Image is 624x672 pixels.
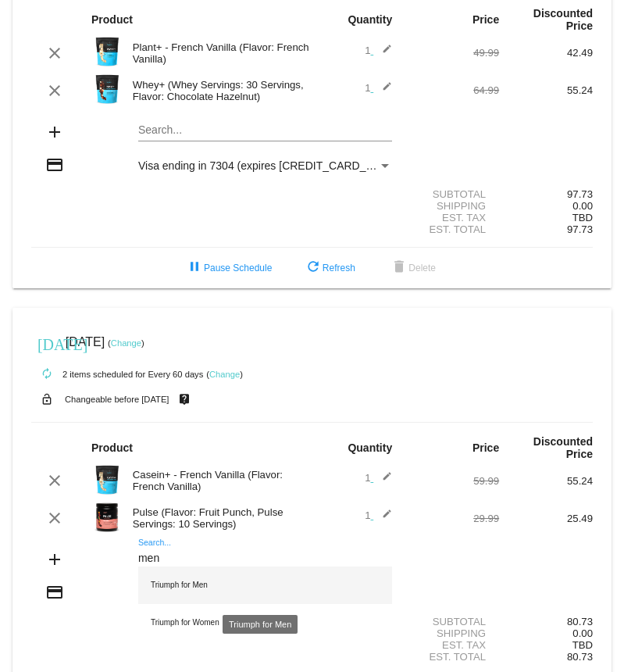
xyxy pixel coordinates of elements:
[304,263,355,273] span: Refresh
[472,13,499,26] strong: Price
[185,263,272,273] span: Pause Schedule
[65,395,169,404] small: Changeable before [DATE]
[45,155,64,174] mat-icon: credit_card
[175,389,194,409] mat-icon: live_help
[348,441,392,454] strong: Quantity
[499,616,593,627] div: 80.73
[405,223,499,235] div: Est. Total
[405,639,499,651] div: Est. Tax
[91,73,123,105] img: Image-1-Carousel-Whey-2lb-Chockolate-Hazelnut-no-badge.png
[572,212,593,223] span: TBD
[138,124,392,137] input: Search...
[405,188,499,200] div: Subtotal
[45,471,64,490] mat-icon: clear
[91,13,133,26] strong: Product
[37,365,56,384] mat-icon: autorenew
[45,44,64,63] mat-icon: clear
[572,639,593,651] span: TBD
[125,41,312,65] div: Plant+ - French Vanilla (Flavor: French Vanilla)
[91,441,133,454] strong: Product
[405,475,499,487] div: 59.99
[45,583,64,602] mat-icon: credit_card
[138,604,392,642] div: Triumph for Women
[405,616,499,627] div: Subtotal
[405,513,499,524] div: 29.99
[567,651,593,663] span: 80.73
[373,44,392,63] mat-icon: edit
[45,509,64,527] mat-icon: clear
[45,123,64,141] mat-icon: add
[365,472,392,484] span: 1
[31,370,203,379] small: 2 items scheduled for Every 60 days
[373,509,392,527] mat-icon: edit
[209,370,240,379] a: Change
[365,509,392,521] span: 1
[37,389,56,409] mat-icon: lock_open
[138,567,392,604] div: Triumph for Men
[304,259,323,277] mat-icon: refresh
[405,212,499,223] div: Est. Tax
[365,45,392,56] span: 1
[45,81,64,100] mat-icon: clear
[348,13,392,26] strong: Quantity
[499,513,593,524] div: 25.49
[499,84,593,96] div: 55.24
[373,81,392,100] mat-icon: edit
[173,254,284,282] button: Pause Schedule
[206,370,243,379] small: ( )
[37,334,56,352] mat-icon: [DATE]
[91,464,123,495] img: Image-1-Carousel-Casein-Vanilla.png
[138,159,392,172] mat-select: Payment Method
[533,7,593,32] strong: Discounted Price
[125,506,312,530] div: Pulse (Flavor: Fruit Punch, Pulse Servings: 10 Servings)
[138,552,392,565] input: Search...
[405,651,499,663] div: Est. Total
[405,627,499,639] div: Shipping
[405,200,499,212] div: Shipping
[111,338,141,348] a: Change
[365,82,392,94] span: 1
[499,475,593,487] div: 55.24
[533,435,593,460] strong: Discounted Price
[390,259,408,277] mat-icon: delete
[377,254,448,282] button: Delete
[91,502,123,533] img: Image-1-Main-Image-Bottle-Fruit-Punch-10S-1000x1000-transp.png
[405,84,499,96] div: 64.99
[499,188,593,200] div: 97.73
[472,441,499,454] strong: Price
[572,200,593,212] span: 0.00
[138,159,400,172] span: Visa ending in 7304 (expires [CREDIT_CARD_DATA])
[108,338,144,348] small: ( )
[125,79,312,102] div: Whey+ (Whey Servings: 30 Servings, Flavor: Chocolate Hazelnut)
[572,627,593,639] span: 0.00
[125,469,312,492] div: Casein+ - French Vanilla (Flavor: French Vanilla)
[567,223,593,235] span: 97.73
[185,259,204,277] mat-icon: pause
[405,47,499,59] div: 49.99
[45,550,64,569] mat-icon: add
[373,471,392,490] mat-icon: edit
[91,36,123,67] img: Image-1-Carousel-Plant-Vanilla-no-badge-Transp.png
[291,254,368,282] button: Refresh
[499,47,593,59] div: 42.49
[390,263,436,273] span: Delete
